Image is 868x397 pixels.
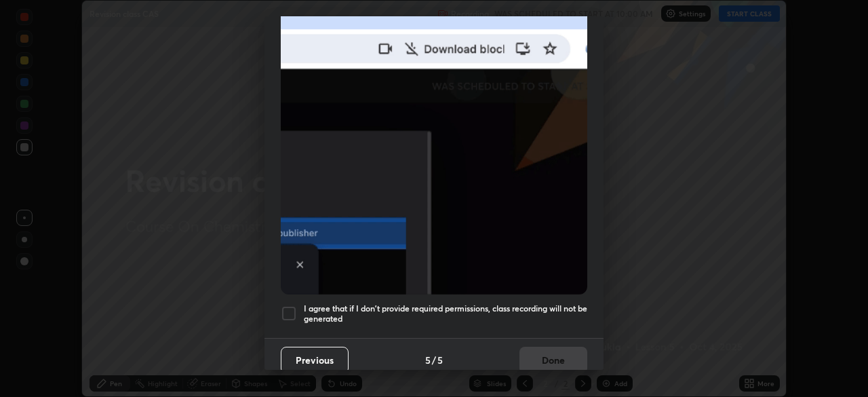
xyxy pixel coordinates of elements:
h4: 5 [437,353,443,367]
h4: / [432,353,436,367]
h5: I agree that if I don't provide required permissions, class recording will not be generated [304,303,587,324]
button: Previous [281,347,349,374]
h4: 5 [425,353,431,367]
